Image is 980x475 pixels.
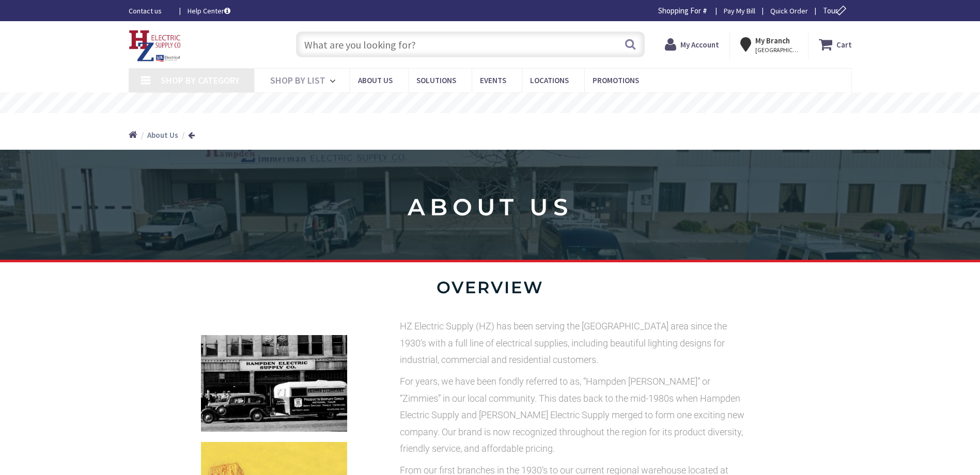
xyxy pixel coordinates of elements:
[296,31,645,57] input: What are you looking for?
[147,130,178,140] strong: About Us
[770,6,808,16] a: Quick Order
[188,6,230,16] a: Help Center
[680,40,719,50] strong: My Account
[129,6,171,16] a: Contact us
[129,30,181,62] img: HZ Electric Supply
[400,373,752,457] p: For years, we have been fondly referred to as, “Hampden [PERSON_NAME]” or “Zimmies” in our local ...
[530,75,569,85] span: Locations
[658,6,701,15] span: Shopping For
[755,36,790,45] strong: My Branch
[755,46,799,54] span: [GEOGRAPHIC_DATA], [GEOGRAPHIC_DATA]
[358,75,393,85] span: About Us
[416,75,456,85] span: Solutions
[819,35,852,54] a: Cart
[703,6,707,15] strong: #
[400,318,752,368] p: HZ Electric Supply (HZ) has been serving the [GEOGRAPHIC_DATA] area since the 1930’s with a full ...
[270,74,325,86] span: Shop By List
[593,75,639,85] span: Promotions
[665,35,719,54] a: My Account
[740,35,798,54] div: My Branch [GEOGRAPHIC_DATA], [GEOGRAPHIC_DATA]
[823,6,849,15] span: Tour
[161,74,240,86] span: Shop By Category
[724,6,755,16] a: Pay My Bill
[480,75,506,85] span: Events
[836,35,852,54] strong: Cart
